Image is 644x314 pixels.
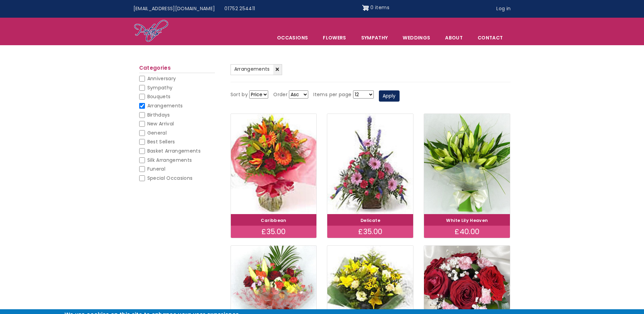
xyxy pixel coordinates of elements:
a: Delicate [361,217,380,223]
h2: Categories [139,65,215,73]
img: Delicate [327,114,413,214]
span: Arrangements [234,66,270,72]
span: Occasions [270,31,315,45]
img: Home [134,19,169,43]
a: Sympathy [354,31,395,45]
div: £35.00 [327,226,413,238]
span: Arrangements [147,102,183,109]
button: Apply [379,90,400,102]
span: Silk Arrangements [147,157,192,163]
span: Best Sellers [147,138,175,145]
span: New Arrival [147,120,174,127]
a: Flowers [316,31,353,45]
div: £35.00 [231,226,317,238]
label: Order [273,91,288,99]
img: White Lily Heaven [424,114,510,214]
img: Caribbean [231,114,317,214]
a: Shopping cart 0 items [362,2,389,13]
span: Funeral [147,165,165,172]
a: [EMAIL_ADDRESS][DOMAIN_NAME] [129,2,220,15]
span: Anniversary [147,75,176,82]
a: Caribbean [261,217,286,223]
a: Log in [492,2,515,15]
label: Sort by [231,91,248,99]
span: Weddings [395,31,437,45]
span: General [147,129,167,136]
span: Bouquets [147,93,171,100]
a: 01752 254411 [220,2,260,15]
span: 0 items [370,4,389,11]
span: Birthdays [147,111,170,118]
img: Shopping cart [362,2,369,13]
span: Sympathy [147,84,173,91]
a: White Lily Heaven [446,217,488,223]
div: £40.00 [424,226,510,238]
span: Special Occasions [147,175,193,181]
a: Contact [471,31,510,45]
a: About [438,31,470,45]
label: Items per page [313,91,351,99]
a: Arrangements [231,64,282,75]
span: Basket Arrangements [147,147,201,154]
